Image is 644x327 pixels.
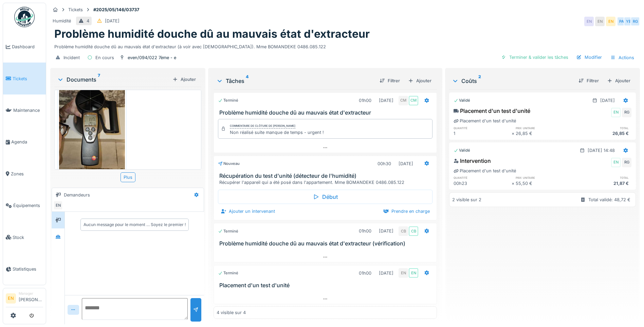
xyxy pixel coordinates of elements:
[454,168,516,174] div: Placement d'un test d'unité
[622,108,631,117] div: RG
[379,97,393,104] div: [DATE]
[121,172,135,182] div: Plus
[98,75,100,84] sup: 7
[454,180,511,187] div: 00h23
[588,147,615,154] div: [DATE] 14:48
[359,270,371,276] div: 01h00
[378,160,391,167] div: 00h30
[512,180,516,187] div: ×
[216,77,374,85] div: Tâches
[379,270,393,276] div: [DATE]
[218,270,238,276] div: Terminé
[359,97,371,104] div: 01h00
[595,17,605,26] div: EN
[246,77,249,85] sup: 4
[57,75,170,84] div: Documents
[454,175,511,180] h6: quantité
[3,63,46,94] a: Tickets
[3,158,46,190] a: Zones
[409,268,418,278] div: EN
[574,180,631,187] div: 21,87 €
[454,157,491,165] div: Intervention
[19,291,43,306] li: [PERSON_NAME]
[11,171,43,177] span: Zones
[452,77,573,85] div: Coûts
[516,126,573,130] h6: prix unitaire
[59,62,125,178] img: bkm5uwg7ybb6jxfj5bhmufdaiwcx
[218,228,238,234] div: Terminé
[454,148,470,153] div: Validé
[219,282,434,289] h3: Placement d'un test d'unité
[128,54,176,61] div: even/094/022 7ème - e
[588,196,630,203] div: Total validé: 48,72 €
[218,207,278,216] div: Ajouter un intervenant
[498,53,571,62] div: Terminer & valider les tâches
[3,94,46,126] a: Maintenance
[230,124,295,128] div: Commentaire de clôture de [PERSON_NAME]
[219,173,434,179] h3: Récupération du test d'unité (détecteur de l'humidité)
[84,222,186,228] div: Aucun message pour le moment … Soyez le premier !
[13,234,43,241] span: Stock
[219,240,434,247] h3: Problème humidité douche dû au mauvais état d'extracteur (vérification)
[584,17,594,26] div: EN
[630,17,640,26] div: RG
[3,253,46,285] a: Statistiques
[478,77,481,85] sup: 2
[13,107,43,114] span: Maintenance
[3,126,46,158] a: Agenda
[399,268,408,278] div: EN
[512,130,516,137] div: ×
[19,291,43,296] div: Manager
[607,53,637,63] div: Actions
[6,293,16,304] li: EN
[576,76,602,85] div: Filtrer
[54,41,636,50] div: Problème humidité douche dû au mauvais état d'extracteur (à voir avec [DEMOGRAPHIC_DATA]). Mme BO...
[454,107,530,115] div: Placement d'un test d'unité
[11,139,43,145] span: Agenda
[399,226,408,236] div: CB
[87,18,89,24] div: 4
[95,54,114,61] div: En cours
[516,175,573,180] h6: prix unitaire
[63,54,80,61] div: Incident
[574,130,631,137] div: 26,85 €
[574,126,631,130] h6: total
[399,96,408,105] div: CM
[379,228,393,234] div: [DATE]
[454,118,516,124] div: Placement d'un test d'unité
[14,7,35,27] img: Badge_color-CXgf-gQk.svg
[12,44,43,50] span: Dashboard
[409,96,418,105] div: CM
[13,75,43,82] span: Tickets
[170,75,199,84] div: Ajouter
[218,98,238,103] div: Terminé
[516,180,573,187] div: 55,50 €
[230,129,324,136] div: Non réalisé suite manque de temps - urgent !
[600,97,615,104] div: [DATE]
[91,6,142,13] strong: #2025/05/146/03737
[454,98,470,103] div: Validé
[611,108,621,117] div: EN
[624,17,633,26] div: YE
[13,202,43,209] span: Équipements
[359,228,371,234] div: 01h00
[6,291,43,307] a: EN Manager[PERSON_NAME]
[105,18,119,24] div: [DATE]
[13,266,43,272] span: Statistiques
[454,126,511,130] h6: quantité
[218,161,240,167] div: Nouveau
[218,190,433,204] div: Début
[54,28,370,40] h1: Problème humidité douche dû au mauvais état d'extracteur
[3,221,46,253] a: Stock
[381,207,433,216] div: Prendre en charge
[3,31,46,63] a: Dashboard
[53,201,63,210] div: EN
[219,109,434,116] h3: Problème humidité douche dû au mauvais état d'extracteur
[405,76,434,85] div: Ajouter
[611,158,621,167] div: EN
[454,130,511,137] div: 1
[377,76,403,85] div: Filtrer
[53,18,71,24] div: Humidité
[516,130,573,137] div: 26,85 €
[452,196,481,203] div: 2 visible sur 2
